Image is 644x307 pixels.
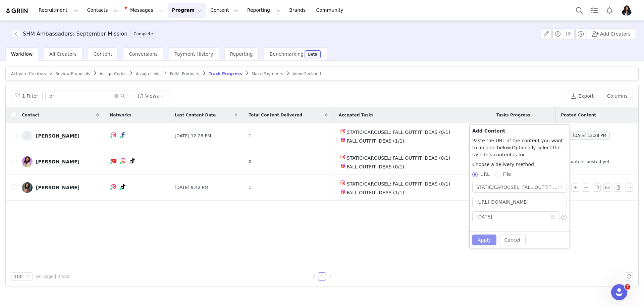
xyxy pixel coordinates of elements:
[347,138,405,144] span: FALL OUTFIT IDEAS (1/1)
[22,156,33,167] img: 82ab7058-4f2b-4271-a8e6-9013d4caa893.jpg
[621,5,632,16] img: 50014deb-50cc-463a-866e-1dfcd7f1078d.jpg
[110,112,131,118] span: Networks
[496,112,530,118] span: Tasks Progress
[174,51,213,57] span: Payment History
[347,155,450,161] span: STATIC/CAROUSEL: FALL OUTFIT IDEAS (0/1)
[565,91,599,101] button: Export
[11,91,43,101] button: 1 Filter
[122,3,167,18] button: Messages
[136,71,161,76] span: Assign Links
[45,91,129,101] input: Search...
[472,145,560,157] span: Optionally select the task this content is for.
[340,137,345,143] img: instagram-reels.svg
[100,71,126,76] span: Assign Codes
[617,5,639,16] button: Profile
[603,184,614,192] span: Send Email
[175,112,216,118] span: Last Content Date
[111,184,116,189] img: instagram.svg
[318,273,326,280] a: 1
[472,197,567,207] input: URL
[270,51,304,57] span: Benchmarking
[11,71,46,76] span: Activate Creators
[347,181,450,187] span: STATIC/CAROUSEL: FALL OUTFIT IDEAS (0/1)
[249,184,251,191] span: 1
[478,171,492,177] span: URL
[23,30,127,38] h3: SHM Ambassadors: September Mission
[36,133,79,139] div: [PERSON_NAME]
[340,154,345,160] img: instagram.svg
[55,71,90,76] span: Review Proposals
[472,162,534,167] label: Choose a delivery method
[312,275,316,279] i: icon: left
[476,182,558,192] div: STATIC/CAROUSEL: FALL OUTFIT IDEAS
[209,71,242,76] span: Track Progress
[11,51,33,57] span: Workflow
[36,185,79,190] div: [PERSON_NAME]
[339,112,374,118] span: Accepted Tasks
[340,129,345,134] img: instagram.svg
[587,29,636,39] button: Add Creators
[326,272,334,280] li: Next Page
[49,51,76,57] span: All Creators
[120,94,125,98] i: icon: search
[130,30,156,38] span: Complete
[22,131,33,141] img: 755c991c-93e9-4520-adf3-5cfa13bfdb04--s.jpg
[561,112,596,118] span: Posted Content
[249,133,251,139] span: 1
[625,284,630,290] span: 7
[36,159,79,164] div: [PERSON_NAME]
[559,185,563,190] i: icon: down
[347,190,405,195] span: FALL OUTFIT IDEAS (1/1)
[472,211,559,222] input: Posted Date
[249,112,302,118] span: Total Content Delivered
[111,132,116,138] img: instagram.svg
[472,138,563,150] span: Paste the URL of the content you want to include below.
[22,156,99,167] a: [PERSON_NAME]
[175,184,208,191] span: [DATE] 9:42 PM
[587,3,602,18] a: Tasks
[472,127,567,135] p: Add Content
[285,3,312,18] a: Brands
[26,274,30,279] i: icon: down
[22,182,99,193] a: [PERSON_NAME]
[328,275,332,279] i: icon: right
[22,182,33,193] img: a9c8f1c8-bb62-4d92-b939-fa50f5cfddd1.jpg
[114,94,118,98] i: icon: close-circle
[249,158,251,165] span: 0
[312,3,351,18] a: Community
[5,8,29,14] img: grin logo
[243,3,285,18] button: Reporting
[499,235,526,245] button: Cancel
[565,183,604,191] div: [DATE] 9:42 PM
[22,112,39,118] span: Contact
[572,3,587,18] button: Search
[170,71,199,76] span: Fulfill Products
[340,180,345,186] img: instagram.svg
[611,284,627,300] iframe: Intercom live chat
[602,3,617,18] button: Notifications
[292,71,321,76] span: View Declined
[94,51,112,57] span: Content
[168,3,206,18] button: Program
[175,133,211,139] span: [DATE] 12:28 PM
[252,71,283,76] span: Make Payments
[565,132,606,140] div: [DATE] 12:28 PM
[500,171,514,177] span: File
[35,3,83,18] button: Recruitment
[230,51,253,57] span: Reporting
[551,214,555,219] i: icon: calendar
[310,272,318,280] li: Previous Page
[132,91,171,101] button: Views
[602,91,633,101] button: Columns
[129,51,158,57] span: Conversions
[472,235,496,245] button: Apply
[36,273,70,279] span: per page | 3 total
[340,163,345,168] img: instagram-reels.svg
[340,189,345,194] img: instagram-reels.svg
[14,273,23,280] div: 100
[347,130,450,135] span: STATIC/CAROUSEL: FALL OUTFIT IDEAS (0/1)
[308,52,317,56] div: Beta
[22,131,99,141] a: [PERSON_NAME]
